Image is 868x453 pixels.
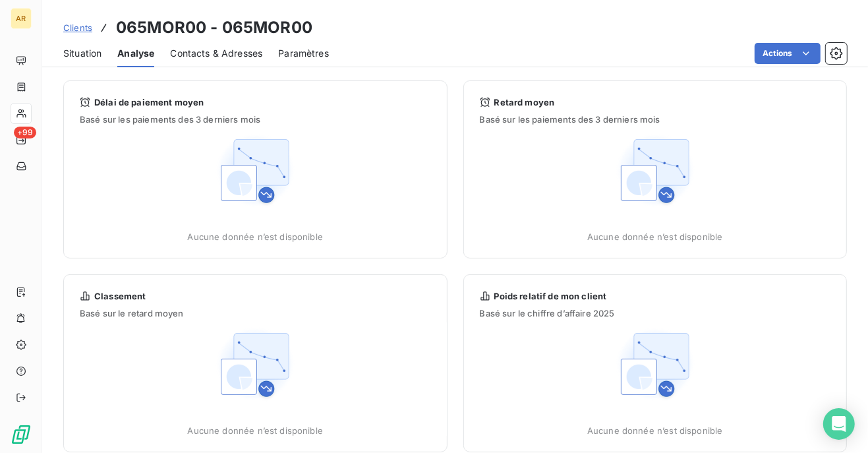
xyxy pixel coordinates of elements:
span: Analyse [117,47,154,60]
span: Poids relatif de mon client [494,291,607,301]
span: Aucune donnée n’est disponible [188,231,324,242]
span: Basé sur les paiements des 3 derniers mois [480,114,831,125]
span: Paramètres [278,47,329,60]
span: Contacts & Adresses [170,47,262,60]
span: Clients [63,22,92,33]
button: Actions [755,43,821,64]
a: +99 [11,129,31,150]
span: Basé sur le chiffre d’affaire 2025 [480,308,831,318]
img: Empty state [213,129,297,213]
a: Clients [63,21,92,34]
span: Basé sur les paiements des 3 derniers mois [80,114,431,125]
span: Retard moyen [494,97,555,107]
span: Aucune donnée n’est disponible [188,425,324,436]
h3: 065MOR00 - 065MOR00 [116,16,312,40]
img: Empty state [213,322,297,407]
span: Situation [63,47,101,60]
img: Empty state [613,129,697,213]
span: Aucune donnée n’est disponible [587,231,723,242]
span: Classement [94,291,146,301]
img: Empty state [613,322,697,407]
div: Open Intercom Messenger [823,408,855,440]
div: AR [11,8,32,29]
img: Logo LeanPay [11,424,32,445]
span: Délai de paiement moyen [94,97,204,107]
span: Aucune donnée n’est disponible [587,425,723,436]
span: Basé sur le retard moyen [64,308,447,318]
span: +99 [14,127,36,138]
